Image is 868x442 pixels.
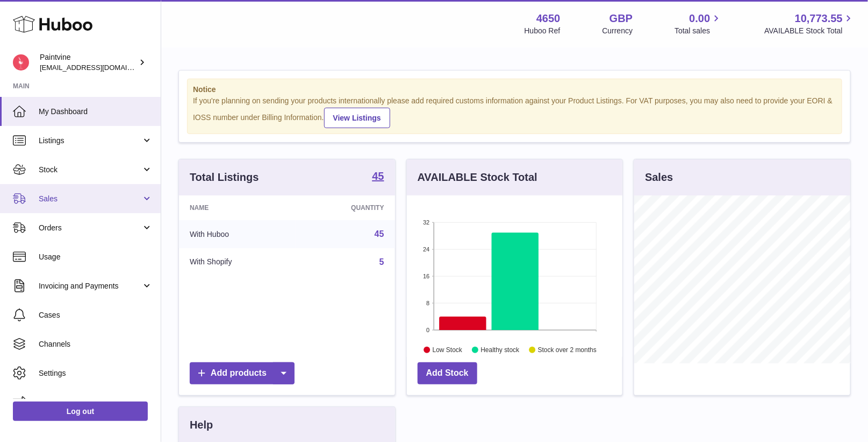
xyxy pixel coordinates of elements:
span: 0.00 [690,11,711,26]
img: euan@paintvine.co.uk [13,54,29,71]
th: Quantity [296,195,395,220]
text: Stock over 2 months [538,346,597,354]
strong: GBP [609,11,633,26]
span: Listings [39,136,141,146]
a: 45 [372,171,384,184]
text: 0 [426,327,429,333]
h3: Total Listings [190,170,259,185]
span: Orders [39,223,141,233]
a: Log out [13,402,148,421]
text: 8 [426,300,429,306]
a: 45 [375,229,384,238]
h3: Sales [645,170,673,185]
span: Invoicing and Payments [39,281,141,291]
td: With Shopify [179,248,296,276]
span: My Dashboard [39,107,153,117]
span: Sales [39,194,141,204]
th: Name [179,195,296,220]
span: Usage [39,252,153,262]
text: 24 [423,246,429,252]
a: Add products [190,362,295,384]
a: 10,773.55 AVAILABLE Stock Total [764,11,855,36]
h3: Help [190,418,213,432]
strong: Notice [193,85,836,95]
span: 10,773.55 [795,11,843,26]
span: Channels [39,339,153,349]
h3: AVAILABLE Stock Total [418,170,537,185]
a: Add Stock [418,362,477,384]
span: Total sales [675,26,722,36]
span: Settings [39,368,153,378]
div: If you're planning on sending your products internationally please add required customs informati... [193,96,836,128]
text: 32 [423,219,429,226]
div: Huboo Ref [525,26,561,36]
a: View Listings [324,108,390,128]
span: Cases [39,310,153,320]
div: Paintvine [40,52,137,73]
div: Currency [602,26,633,36]
text: Low Stock [433,346,463,354]
strong: 4650 [536,11,561,26]
text: Healthy stock [480,346,520,354]
strong: 45 [372,171,384,181]
a: 5 [379,257,384,266]
td: With Huboo [179,220,296,248]
span: [EMAIL_ADDRESS][DOMAIN_NAME] [40,63,158,72]
span: Returns [39,397,153,408]
span: Stock [39,165,141,175]
span: AVAILABLE Stock Total [764,26,855,36]
text: 16 [423,273,429,279]
a: 0.00 Total sales [675,11,722,36]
